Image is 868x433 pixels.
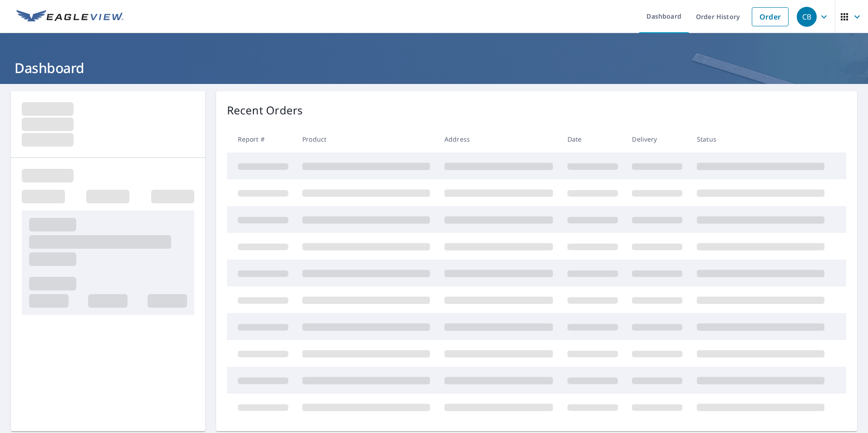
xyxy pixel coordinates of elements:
p: Recent Orders [227,102,303,118]
th: Address [437,126,560,153]
th: Product [295,126,437,153]
a: Order [752,7,789,26]
h1: Dashboard [11,59,857,77]
div: CB [797,7,817,27]
th: Delivery [625,126,690,153]
img: EV Logo [16,10,123,24]
th: Status [690,126,832,153]
th: Report # [227,126,296,153]
th: Date [560,126,625,153]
